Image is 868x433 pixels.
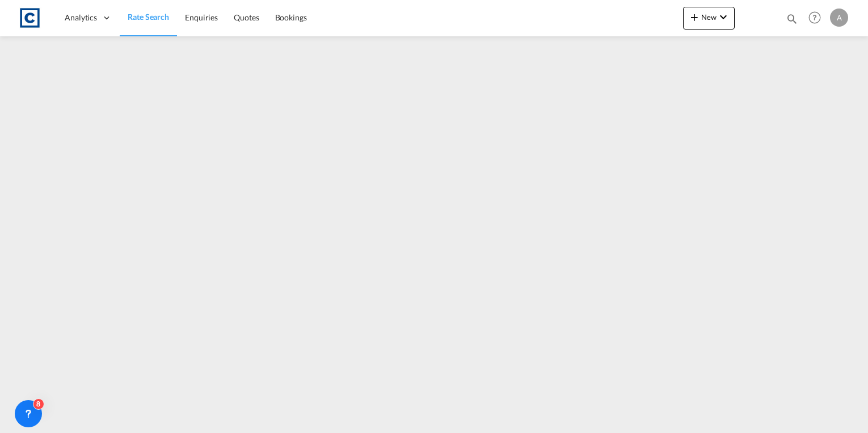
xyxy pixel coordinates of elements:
[234,12,259,22] span: Quotes
[65,12,97,23] span: Analytics
[688,10,701,24] md-icon: icon-plus 400-fg
[830,9,848,27] div: A
[786,12,798,30] div: icon-magnify
[185,12,218,22] span: Enquiries
[805,8,824,27] span: Help
[17,5,43,31] img: 1fdb9190129311efbfaf67cbb4249bed.jpeg
[688,12,730,22] span: New
[805,8,830,28] div: Help
[128,12,169,22] span: Rate Search
[683,7,735,30] button: icon-plus 400-fgNewicon-chevron-down
[786,12,798,25] md-icon: icon-magnify
[717,10,730,24] md-icon: icon-chevron-down
[275,12,307,22] span: Bookings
